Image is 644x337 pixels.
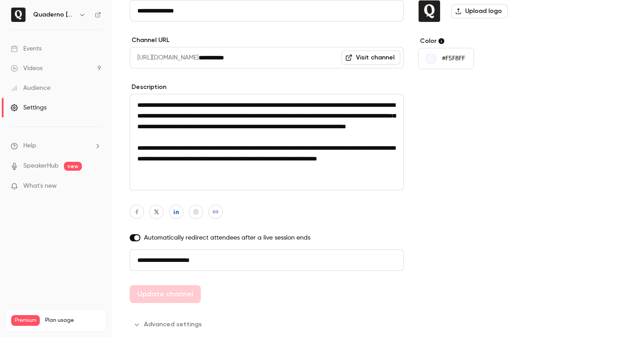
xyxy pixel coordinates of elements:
[341,51,400,65] a: Visit channel
[23,181,57,191] span: What's new
[11,8,25,22] img: Quaderno España
[33,10,75,19] h6: Quaderno [GEOGRAPHIC_DATA]
[11,84,51,93] div: Audience
[442,54,465,63] p: #F5F8FF
[11,315,40,326] span: Premium
[418,48,474,69] button: #F5F8FF
[130,233,404,242] label: Automatically redirect attendees after a live session ends
[11,44,42,53] div: Events
[419,0,440,22] img: Quaderno España
[23,161,59,171] a: SpeakerHub
[130,83,404,92] label: Description
[451,4,508,18] label: Upload logo
[64,162,82,171] span: new
[11,103,47,112] div: Settings
[11,64,42,73] div: Videos
[130,36,404,45] label: Channel URL
[45,317,101,324] span: Plan usage
[90,182,101,190] iframe: Noticeable Trigger
[23,141,36,151] span: Help
[418,37,555,46] label: Color
[130,317,207,332] button: Advanced settings
[130,47,199,68] span: [URL][DOMAIN_NAME]
[11,141,101,151] li: help-dropdown-opener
